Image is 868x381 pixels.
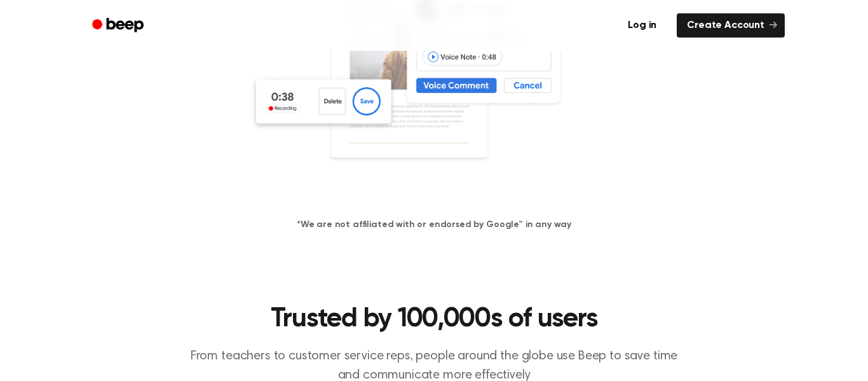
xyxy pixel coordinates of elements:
[83,13,155,38] a: Beep
[677,13,785,38] a: Create Account
[15,218,853,232] h4: *We are not affiliated with or endorsed by Google™ in any way
[190,303,678,336] h2: Trusted by 100,000s of users
[615,11,669,40] a: Log in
